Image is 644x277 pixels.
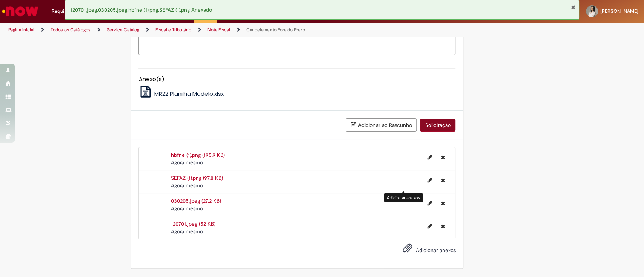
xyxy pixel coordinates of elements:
[436,174,449,186] button: Excluir SEFAZ (1).png
[8,27,34,33] a: Página inicial
[6,23,424,37] ul: Trilhas de página
[171,182,203,189] span: Agora mesmo
[71,6,212,13] span: 120701.jpeg,030205.jpeg,hbfne (1).png,SEFAZ (1).png Anexado
[600,8,638,14] span: [PERSON_NAME]
[171,152,225,158] a: hbfne (1).png (195.9 KB)
[415,247,455,254] span: Adicionar anexos
[423,174,437,186] button: Editar nome de arquivo SEFAZ (1).png
[171,205,203,212] span: Agora mesmo
[171,174,223,181] a: SEFAZ (1).png (97.8 KB)
[423,220,437,232] button: Editar nome de arquivo 120701.jpeg
[171,228,203,235] span: Agora mesmo
[420,119,455,132] button: Solicitação
[52,8,78,15] span: Requisições
[171,159,203,166] time: 01/10/2025 13:47:22
[436,220,449,232] button: Excluir 120701.jpeg
[138,76,455,83] h5: Anexo(s)
[346,118,417,132] button: Adicionar ao Rascunho
[436,151,449,163] button: Excluir hbfne (1).png
[400,241,414,259] button: Adicionar anexos
[155,27,191,33] a: Fiscal e Tributário
[423,197,437,209] button: Editar nome de arquivo 030205.jpeg
[171,197,221,204] a: 030205.jpeg (27.2 KB)
[171,220,215,227] a: 120701.jpeg (52 KB)
[107,27,139,33] a: Service Catalog
[207,27,230,33] a: Nota Fiscal
[436,197,449,209] button: Excluir 030205.jpeg
[154,90,224,98] span: MR22 Planilha Modelo.xlsx
[51,27,91,33] a: Todos os Catálogos
[171,205,203,212] time: 01/10/2025 13:47:21
[1,4,40,19] img: ServiceNow
[138,90,224,98] a: MR22 Planilha Modelo.xlsx
[171,159,203,166] span: Agora mesmo
[570,4,575,10] button: Fechar Notificação
[171,228,203,235] time: 01/10/2025 13:47:21
[384,193,423,202] div: Adicionar anexos
[246,27,305,33] a: Cancelamento Fora do Prazo
[423,151,437,163] button: Editar nome de arquivo hbfne (1).png
[171,182,203,189] time: 01/10/2025 13:47:22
